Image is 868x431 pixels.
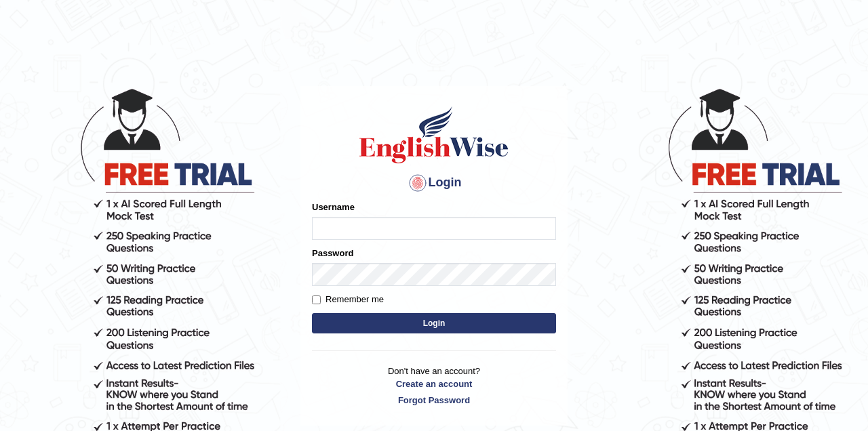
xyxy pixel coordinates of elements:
img: Logo of English Wise sign in for intelligent practice with AI [357,104,511,165]
h4: Login [312,172,556,194]
p: Don't have an account? [312,365,556,407]
label: Remember me [312,293,384,306]
label: Username [312,201,355,213]
a: Forgot Password [312,394,556,407]
label: Password [312,247,353,260]
button: Login [312,313,556,333]
input: Remember me [312,295,321,304]
a: Create an account [312,377,556,390]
